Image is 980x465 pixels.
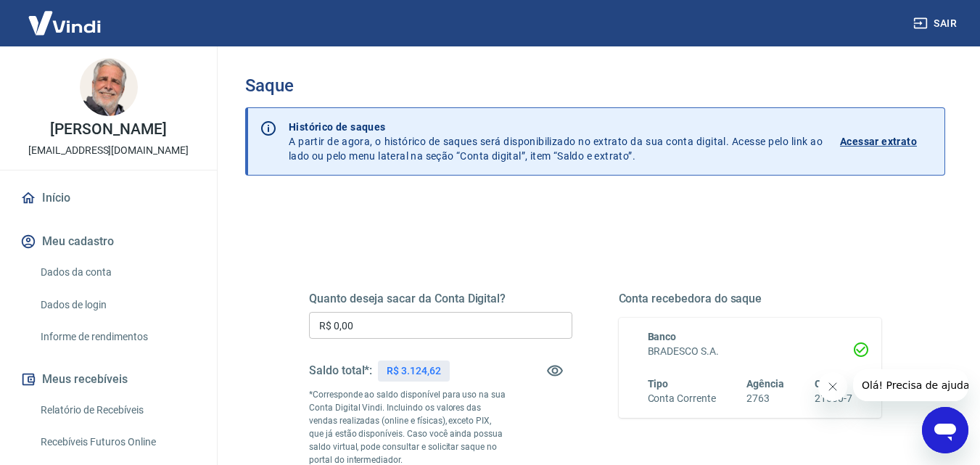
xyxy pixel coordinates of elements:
h6: 2763 [746,391,784,406]
h3: Saque [245,75,945,96]
h5: Quanto deseja sacar da Conta Digital? [309,292,572,306]
iframe: Fechar mensagem [818,372,847,401]
span: Tipo [648,378,669,390]
p: [EMAIL_ADDRESS][DOMAIN_NAME] [28,143,189,158]
span: Olá! Precisa de ajuda? [9,10,122,22]
button: Sair [910,10,963,37]
span: Conta [815,378,842,390]
p: Acessar extrato [840,134,917,149]
img: Vindi [17,1,112,45]
span: Banco [648,331,677,342]
a: Dados da conta [35,258,199,287]
h5: Saldo total*: [309,363,372,378]
button: Meu cadastro [17,226,199,258]
p: [PERSON_NAME] [50,122,166,137]
p: R$ 3.124,62 [387,363,440,379]
h6: BRADESCO S.A. [648,344,853,359]
p: Histórico de saques [289,120,823,134]
a: Relatório de Recebíveis [35,395,199,425]
span: Agência [746,378,784,390]
button: Meus recebíveis [17,363,199,395]
a: Informe de rendimentos [35,322,199,352]
h6: Conta Corrente [648,391,716,406]
iframe: Mensagem da empresa [853,369,968,401]
img: eb92f1a3-854a-48f6-a2ed-eec5c1de0a86.jpeg [80,58,138,116]
a: Dados de login [35,290,199,320]
h6: 21500-7 [815,391,852,406]
h5: Conta recebedora do saque [619,292,882,306]
p: A partir de agora, o histórico de saques será disponibilizado no extrato da sua conta digital. Ac... [289,120,823,163]
a: Recebíveis Futuros Online [35,427,199,457]
a: Início [17,182,199,214]
a: Acessar extrato [840,120,933,163]
iframe: Botão para abrir a janela de mensagens [922,407,968,453]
